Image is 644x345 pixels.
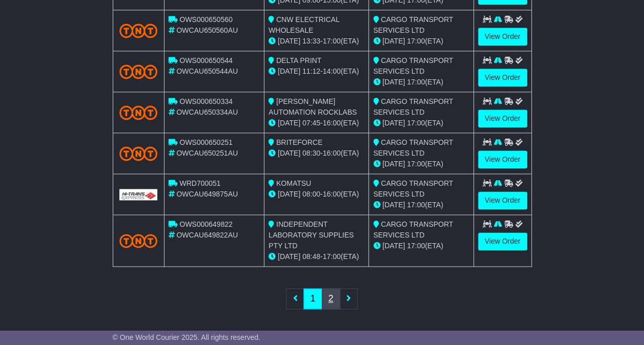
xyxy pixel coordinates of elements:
span: BRITEFORCE [276,138,322,146]
span: 17:00 [323,37,341,45]
a: View Order [478,191,527,209]
div: - (ETA) [268,189,364,200]
span: 14:00 [323,67,341,75]
div: - (ETA) [268,118,364,128]
span: [DATE] [382,37,405,45]
span: CARGO TRANSPORT SERVICES LTD [373,56,453,75]
span: OWS000650251 [179,138,233,146]
span: 17:00 [407,78,425,86]
div: - (ETA) [268,36,364,47]
span: CNW ELECTRICAL WHOLESALE [268,15,339,34]
span: CARGO TRANSPORT SERVICES LTD [373,15,453,34]
span: CARGO TRANSPORT SERVICES LTD [373,179,453,198]
span: [DATE] [382,242,405,250]
img: TNT_Domestic.png [119,146,158,160]
span: [DATE] [278,67,300,75]
span: [DATE] [278,190,300,198]
img: TNT_Domestic.png [119,234,158,248]
div: (ETA) [373,200,469,210]
span: OWCAU650251AU [176,149,238,157]
span: OWCAU650560AU [176,26,238,34]
span: OWS000649822 [179,220,233,228]
span: 17:00 [407,119,425,127]
div: - (ETA) [268,66,364,77]
span: 11:12 [302,67,320,75]
span: OWS000650334 [179,97,233,105]
span: 17:00 [407,201,425,209]
span: 08:00 [302,190,320,198]
div: (ETA) [373,77,469,88]
span: 17:00 [323,252,341,261]
div: (ETA) [373,118,469,128]
span: 08:30 [302,149,320,157]
a: View Order [478,232,527,250]
span: [DATE] [382,119,405,127]
span: © One World Courier 2025. All rights reserved. [113,333,261,341]
span: 16:00 [323,119,341,127]
span: OWCAU650334AU [176,108,238,116]
span: [DATE] [278,119,300,127]
span: [DATE] [278,149,300,157]
span: [PERSON_NAME] AUTOMATION ROCKLABS [268,97,357,116]
div: (ETA) [373,36,469,47]
span: OWCAU649875AU [176,190,238,198]
a: View Order [478,69,527,87]
img: TNT_Domestic.png [119,24,158,37]
span: [DATE] [278,37,300,45]
span: INDEPENDENT LABORATORY SUPPLIES PTY LTD [268,220,354,250]
span: [DATE] [382,201,405,209]
a: 1 [303,288,322,309]
span: OWS000650560 [179,15,233,24]
a: View Order [478,110,527,127]
div: (ETA) [373,241,469,251]
span: 17:00 [407,160,425,168]
a: 2 [322,288,340,309]
span: WRD700051 [179,179,220,187]
span: 07:45 [302,119,320,127]
a: View Order [478,150,527,168]
img: TNT_Domestic.png [119,105,158,119]
span: 13:33 [302,37,320,45]
div: - (ETA) [268,148,364,159]
div: (ETA) [373,159,469,169]
span: OWCAU650544AU [176,67,238,75]
span: [DATE] [382,160,405,168]
span: CARGO TRANSPORT SERVICES LTD [373,220,453,239]
span: DELTA PRINT [276,56,321,64]
span: 16:00 [323,149,341,157]
a: View Order [478,28,527,46]
span: OWCAU649822AU [176,231,238,239]
span: CARGO TRANSPORT SERVICES LTD [373,138,453,157]
span: 08:48 [302,252,320,261]
span: 17:00 [407,37,425,45]
img: TNT_Domestic.png [119,64,158,78]
span: OWS000650544 [179,56,233,64]
span: 16:00 [323,190,341,198]
span: KOMATSU [276,179,311,187]
span: [DATE] [278,252,300,261]
div: - (ETA) [268,251,364,262]
span: CARGO TRANSPORT SERVICES LTD [373,97,453,116]
span: [DATE] [382,78,405,86]
span: 17:00 [407,242,425,250]
img: GetCarrierServiceLogo [119,189,158,200]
